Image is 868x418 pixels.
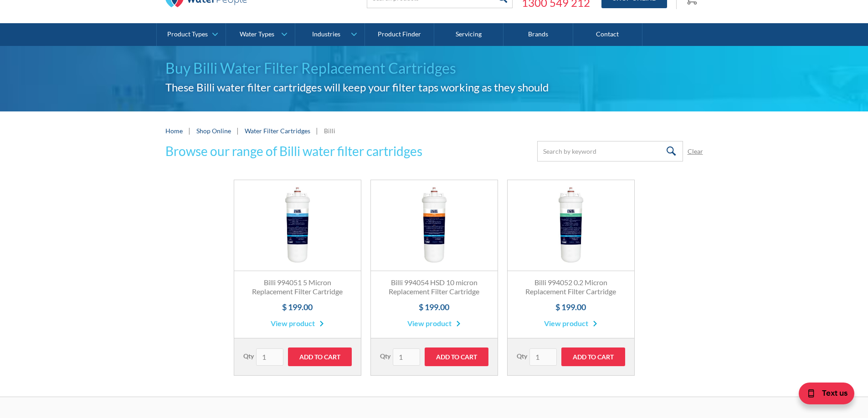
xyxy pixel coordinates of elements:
a: Contact [573,23,642,46]
div: Product Types [167,30,208,38]
label: Qty [517,351,527,361]
div: Industries [312,30,340,38]
a: View product [271,318,324,329]
h1: Buy Billi Water Filter Replacement Cartridges [165,57,703,79]
h4: $ 199.00 [243,301,352,313]
h3: Browse our range of Billi water filter cartridges [165,141,422,161]
h2: These Billi water filter cartridges will keep your filter taps working as they should [165,79,703,96]
a: Water Filter Cartridges [245,127,310,135]
a: Brands [503,23,573,46]
a: Industries [295,23,364,46]
a: Clear [688,146,703,156]
iframe: podium webchat widget bubble [777,373,868,418]
h4: $ 199.00 [517,301,625,313]
a: Shop Online [196,126,231,136]
a: Servicing [434,23,503,46]
div: Water Types [240,30,274,38]
h3: Billi 994052 0.2 Micron Replacement Filter Cartridge [517,278,625,297]
a: Product Finder [365,23,434,46]
div: List [165,376,703,383]
div: | [187,125,192,136]
h3: Billi 994051 5 Micron Replacement Filter Cartridge [243,278,352,297]
h3: Billi 994054 HSD 10 micron Replacement Filter Cartridge [380,278,488,297]
a: View product [544,318,597,329]
form: Email Form [537,141,703,161]
input: Add to Cart [425,347,488,366]
h4: $ 199.00 [380,301,488,313]
a: View product [407,318,461,329]
a: Water Types [226,23,295,46]
label: Qty [380,351,390,361]
label: Qty [243,351,254,361]
div: | [236,125,240,136]
div: Billi [324,126,335,136]
input: Add to Cart [561,347,625,366]
input: Search by keyword [537,141,683,161]
a: Product Types [157,23,226,46]
div: | [315,125,319,136]
a: Home [165,126,183,136]
input: Add to Cart [288,347,352,366]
